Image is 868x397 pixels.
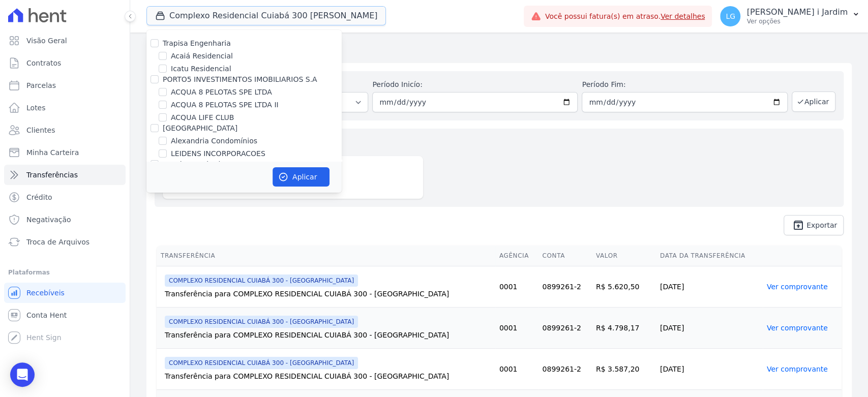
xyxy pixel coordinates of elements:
a: Ver detalhes [661,12,705,20]
th: Data da Transferência [656,246,763,266]
td: 0001 [495,308,538,349]
span: Você possui fatura(s) em atraso. [545,11,705,22]
a: Conta Hent [4,305,126,325]
td: R$ 3.587,20 [592,349,656,390]
span: Conta Hent [26,310,67,320]
a: Negativação [4,209,126,230]
label: Trapisa Engenharia [163,39,231,47]
a: Ver comprovante [767,324,828,332]
span: Troca de Arquivos [26,237,89,247]
td: R$ 5.620,50 [592,266,656,308]
label: Acaiá Residencial [171,51,233,62]
div: Transferência para COMPLEXO RESIDENCIAL CUIABÁ 300 - [GEOGRAPHIC_DATA] [165,330,491,340]
h2: Transferências [146,41,852,59]
label: LEIDENS INCORPORACOES [171,148,265,159]
button: Complexo Residencial Cuiabá 300 [PERSON_NAME] [146,6,386,25]
td: [DATE] [656,266,763,308]
td: R$ 4.798,17 [592,308,656,349]
span: Visão Geral [26,36,67,46]
span: COMPLEXO RESIDENCIAL CUIABÁ 300 - [GEOGRAPHIC_DATA] [165,316,358,328]
span: Clientes [26,125,55,135]
td: 0899261-2 [538,266,591,308]
th: Conta [538,246,591,266]
label: PORTO5 INVESTIMENTOS IMOBILIARIOS S.A [163,75,317,83]
a: Parcelas [4,75,126,96]
span: Crédito [26,192,52,202]
a: Contratos [4,53,126,73]
a: Clientes [4,120,126,140]
div: Open Intercom Messenger [10,362,35,387]
span: COMPLEXO RESIDENCIAL CUIABÁ 300 - [GEOGRAPHIC_DATA] [165,357,358,369]
span: Exportar [806,222,837,228]
span: Lotes [26,103,46,113]
a: Lotes [4,98,126,118]
span: Recebíveis [26,288,65,298]
div: Transferência para COMPLEXO RESIDENCIAL CUIABÁ 300 - [GEOGRAPHIC_DATA] [165,289,491,299]
div: Plataformas [8,266,122,279]
i: unarchive [792,219,804,231]
label: Período Inicío: [372,79,578,90]
span: LG [726,13,735,20]
label: Graal Engenharia [163,160,225,168]
th: Valor [592,246,656,266]
label: Icatu Residencial [171,64,231,74]
a: Minha Carteira [4,142,126,163]
label: Período Fim: [582,79,787,90]
button: Aplicar [273,167,330,187]
span: Transferências [26,170,78,180]
th: Agência [495,246,538,266]
td: [DATE] [656,308,763,349]
a: Troca de Arquivos [4,232,126,252]
a: Visão Geral [4,30,126,51]
span: Negativação [26,215,71,225]
span: COMPLEXO RESIDENCIAL CUIABÁ 300 - [GEOGRAPHIC_DATA] [165,274,358,287]
td: 0001 [495,349,538,390]
span: Parcelas [26,80,56,90]
a: unarchive Exportar [784,215,844,235]
td: 0899261-2 [538,308,591,349]
span: Minha Carteira [26,147,79,158]
label: ACQUA LIFE CLUB [171,112,234,123]
a: Ver comprovante [767,365,828,373]
p: Ver opções [746,17,848,25]
th: Transferência [157,246,495,266]
button: Aplicar [792,91,835,112]
td: 0001 [495,266,538,308]
label: Alexandria Condomínios [171,136,257,146]
a: Ver comprovante [767,283,828,291]
label: ACQUA 8 PELOTAS SPE LTDA [171,87,272,98]
a: Crédito [4,187,126,207]
div: Transferência para COMPLEXO RESIDENCIAL CUIABÁ 300 - [GEOGRAPHIC_DATA] [165,371,491,381]
button: LG [PERSON_NAME] i Jardim Ver opções [712,2,868,30]
label: ACQUA 8 PELOTAS SPE LTDA II [171,100,279,110]
span: Contratos [26,58,61,68]
label: [GEOGRAPHIC_DATA] [163,124,237,132]
a: Recebíveis [4,283,126,303]
td: [DATE] [656,349,763,390]
a: Transferências [4,165,126,185]
p: [PERSON_NAME] i Jardim [746,7,848,17]
td: 0899261-2 [538,349,591,390]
